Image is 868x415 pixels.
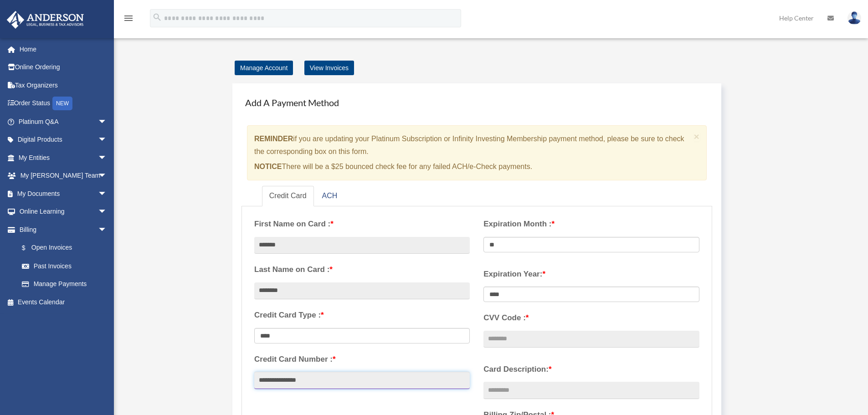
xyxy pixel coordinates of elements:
[483,363,699,376] label: Card Description:
[98,220,116,239] span: arrow_drop_down
[254,163,282,170] strong: NOTICE
[6,220,121,239] a: Billingarrow_drop_down
[123,16,134,24] a: menu
[98,184,116,203] span: arrow_drop_down
[694,131,700,142] span: ×
[98,203,116,221] span: arrow_drop_down
[98,149,116,167] span: arrow_drop_down
[241,92,712,113] h4: Add A Payment Method
[27,242,31,254] span: $
[6,113,121,131] a: Platinum Q&Aarrow_drop_down
[254,263,470,277] label: Last Name on Card :
[98,131,116,149] span: arrow_drop_down
[483,311,699,325] label: CVV Code :
[483,217,699,231] label: Expiration Month :
[6,40,121,58] a: Home
[694,132,700,141] button: Close
[254,160,690,173] p: There will be a $25 bounced check fee for any failed ACH/e-Check payments.
[315,186,345,206] a: ACH
[13,275,116,293] a: Manage Payments
[304,61,354,75] a: View Invoices
[483,267,699,281] label: Expiration Year:
[254,353,470,366] label: Credit Card Number :
[235,61,293,75] a: Manage Account
[6,149,121,167] a: My Entitiesarrow_drop_down
[6,167,121,185] a: My [PERSON_NAME] Teamarrow_drop_down
[6,184,121,203] a: My Documentsarrow_drop_down
[52,97,72,110] div: NEW
[152,12,162,22] i: search
[6,94,121,113] a: Order StatusNEW
[6,58,121,77] a: Online Ordering
[98,113,116,131] span: arrow_drop_down
[254,217,470,231] label: First Name on Card :
[247,125,707,180] div: if you are updating your Platinum Subscription or Infinity Investing Membership payment method, p...
[254,135,293,143] strong: REMINDER
[4,11,87,29] img: Anderson Advisors Platinum Portal
[262,186,314,206] a: Credit Card
[98,167,116,185] span: arrow_drop_down
[6,76,121,94] a: Tax Organizers
[6,293,121,311] a: Events Calendar
[847,11,861,25] img: User Pic
[13,257,121,275] a: Past Invoices
[13,239,121,257] a: $Open Invoices
[6,131,121,149] a: Digital Productsarrow_drop_down
[6,203,121,221] a: Online Learningarrow_drop_down
[254,308,470,322] label: Credit Card Type :
[123,13,134,24] i: menu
